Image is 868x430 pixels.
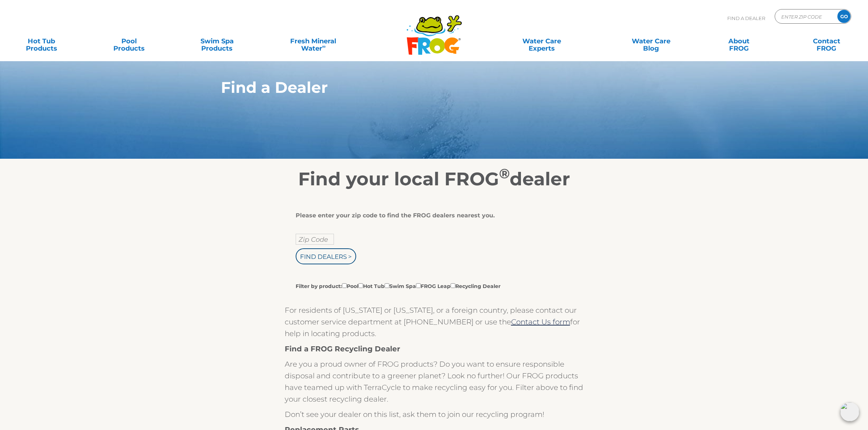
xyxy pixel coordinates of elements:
[781,11,830,22] input: Zip Code Form
[296,212,567,219] div: Please enter your zip code to find the FROG dealers nearest you.
[451,283,455,288] input: Filter by product:PoolHot TubSwim SpaFROG LeapRecycling Dealer
[793,34,861,48] a: ContactFROG
[270,34,356,48] a: Fresh MineralWater∞
[705,34,773,48] a: AboutFROG
[296,248,356,264] input: Find Dealers >
[322,43,326,49] sup: ∞
[486,34,597,48] a: Water CareExperts
[358,283,363,288] input: Filter by product:PoolHot TubSwim SpaFROG LeapRecycling Dealer
[285,358,584,405] p: Are you a proud owner of FROG products? Do you want to ensure responsible disposal and contribute...
[296,282,501,290] label: Filter by product: Pool Hot Tub Swim Spa FROG Leap Recycling Dealer
[342,283,347,288] input: Filter by product:PoolHot TubSwim SpaFROG LeapRecycling Dealer
[221,79,614,96] h1: Find a Dealer
[416,283,421,288] input: Filter by product:PoolHot TubSwim SpaFROG LeapRecycling Dealer
[837,10,851,23] input: GO
[840,402,859,421] img: openIcon
[385,283,389,288] input: Filter by product:PoolHot TubSwim SpaFROG LeapRecycling Dealer
[285,304,584,339] p: For residents of [US_STATE] or [US_STATE], or a foreign country, please contact our customer serv...
[210,168,658,190] h2: Find your local FROG dealer
[617,34,685,48] a: Water CareBlog
[95,34,163,48] a: PoolProducts
[511,317,570,326] a: Contact Us form
[727,9,765,27] p: Find A Dealer
[285,344,400,353] strong: Find a FROG Recycling Dealer
[7,34,75,48] a: Hot TubProducts
[499,165,510,182] sup: ®
[183,34,251,48] a: Swim SpaProducts
[285,409,584,420] p: Don’t see your dealer on this list, ask them to join our recycling program!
